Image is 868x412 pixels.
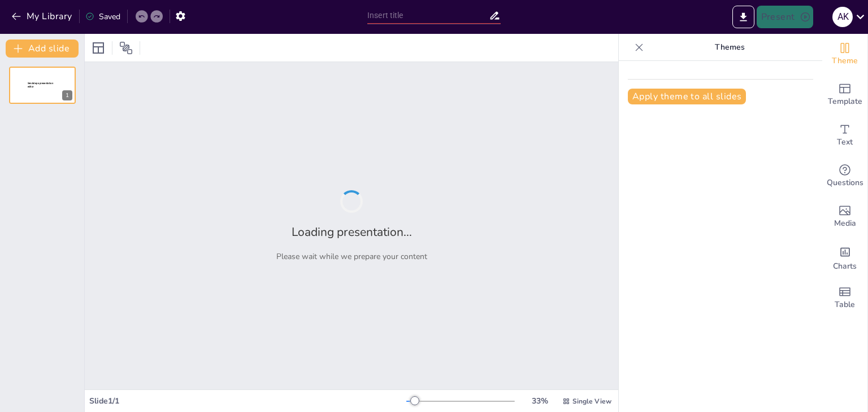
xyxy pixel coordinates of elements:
span: Table [835,299,855,311]
span: Position [119,41,133,55]
button: Add slide [6,40,79,58]
div: Add ready made slides [822,74,867,115]
div: Add charts and graphs [822,237,867,278]
div: 1 [62,90,72,100]
button: Present [757,6,813,28]
h2: Loading presentation... [292,224,412,240]
input: Insert title [367,7,489,24]
span: Text [837,136,853,148]
div: Saved [85,11,120,22]
p: Please wait while we prepare your content [276,251,427,262]
div: Sendsteps presentation editor1 [9,67,76,104]
button: Export to PowerPoint [732,6,754,28]
span: Sendsteps presentation editor [28,82,53,88]
span: Questions [827,177,863,189]
div: A K [832,7,853,27]
div: Add images, graphics, shapes or video [822,196,867,237]
span: Single View [572,397,611,406]
div: Layout [89,39,107,57]
button: Apply theme to all slides [628,89,746,104]
span: Charts [833,260,857,273]
div: Add text boxes [822,115,867,156]
span: Template [828,95,862,108]
div: Add a table [822,278,867,318]
button: My Library [8,7,77,25]
button: A K [832,6,853,28]
div: Get real-time input from your audience [822,156,867,196]
div: Change the overall theme [822,34,867,74]
span: Theme [832,55,858,67]
div: 33 % [526,396,553,406]
div: Slide 1 / 1 [89,396,406,406]
span: Media [834,217,856,230]
p: Themes [648,34,811,61]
